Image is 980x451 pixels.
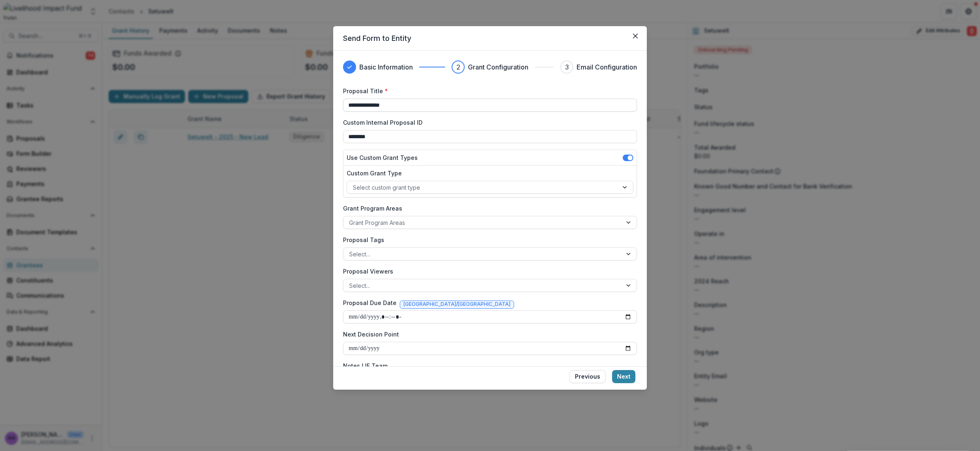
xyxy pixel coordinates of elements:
label: Grant Program Areas [343,204,632,213]
button: Previous [570,370,606,383]
label: Notes LIF Team [343,361,632,370]
div: 3 [565,62,569,72]
header: Send Form to Entity [333,26,647,51]
label: Custom Grant Type [347,169,628,177]
div: Progress [343,61,637,74]
label: Next Decision Point [343,330,632,339]
label: Proposal Title [343,87,632,95]
label: Custom Internal Proposal ID [343,118,632,127]
div: 2 [457,62,460,72]
h3: Basic Information [359,62,413,72]
h3: Email Configuration [577,62,637,72]
button: Next [612,370,635,383]
button: Close [629,29,642,43]
h3: Grant Configuration [468,62,528,72]
label: Use Custom Grant Types [347,153,418,162]
span: [GEOGRAPHIC_DATA]/[GEOGRAPHIC_DATA] [403,301,510,307]
label: Proposal Due Date [343,298,396,307]
label: Proposal Tags [343,236,632,244]
label: Proposal Viewers [343,267,632,276]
